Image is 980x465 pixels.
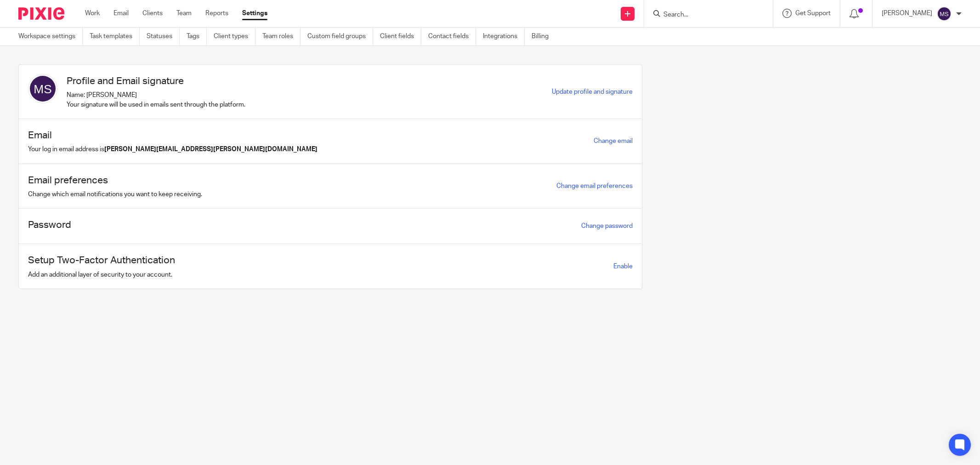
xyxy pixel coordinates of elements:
h1: Profile and Email signature [67,74,245,88]
h1: Password [28,218,71,232]
p: Name: [PERSON_NAME] Your signature will be used in emails sent through the platform. [67,91,245,109]
a: Settings [242,9,267,18]
a: Billing [532,28,555,45]
input: Search [663,11,745,19]
img: svg%3E [937,6,952,21]
a: Change password [581,223,633,229]
span: Enable [613,263,633,270]
p: Your log in email address is [28,145,317,154]
a: Client types [214,28,255,45]
img: Pixie [18,7,64,20]
p: Change which email notifications you want to keep receiving. [28,190,202,199]
a: Work [85,9,100,18]
a: Team [176,9,192,18]
a: Statuses [147,28,180,45]
a: Email [113,9,129,18]
h1: Email [28,128,317,142]
p: Add an additional layer of security to your account. [28,270,175,279]
span: Get Support [795,10,831,17]
a: Workspace settings [18,28,83,45]
h1: Email preferences [28,173,202,187]
a: Client fields [380,28,421,45]
a: Task templates [90,28,140,45]
a: Change email preferences [556,183,633,189]
img: svg%3E [28,74,57,103]
a: Custom field groups [307,28,373,45]
a: Contact fields [428,28,476,45]
a: Integrations [483,28,525,45]
a: Update profile and signature [552,89,633,95]
a: Change email [594,138,633,144]
a: Clients [142,9,163,18]
a: Team roles [262,28,300,45]
h1: Setup Two-Factor Authentication [28,253,175,267]
a: Reports [205,9,228,18]
b: [PERSON_NAME][EMAIL_ADDRESS][PERSON_NAME][DOMAIN_NAME] [104,146,317,153]
a: Tags [187,28,207,45]
p: [PERSON_NAME] [882,9,932,18]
